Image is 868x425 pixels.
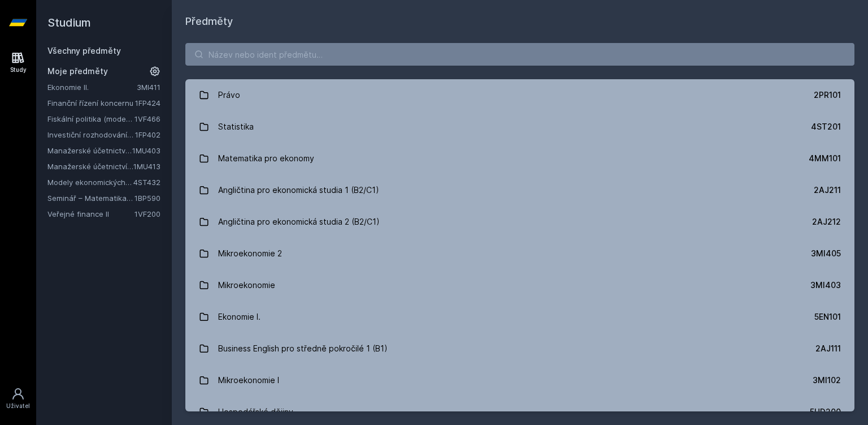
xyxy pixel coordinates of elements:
a: 1MU403 [132,146,160,155]
a: 1FP402 [135,130,160,139]
div: Hospodářské dějiny [218,401,293,423]
a: Statistika 4ST201 [185,111,854,143]
div: Angličtina pro ekonomická studia 2 (B2/C1) [218,211,380,233]
a: Právo 2PR101 [185,79,854,111]
div: Study [10,66,27,74]
div: Mikroekonomie [218,274,275,297]
a: Manažerské účetnictví pro vedlejší specializaci [47,161,133,172]
a: Seminář – Matematika pro finance [47,192,134,204]
a: 3MI411 [137,83,160,92]
span: Moje předměty [47,66,108,77]
a: 1MU413 [133,162,160,171]
div: Mikroekonomie I [218,369,279,392]
div: 4ST201 [811,121,841,132]
a: Mikroekonomie 3MI403 [185,269,854,301]
a: Ekonomie I. 5EN101 [185,301,854,333]
div: Matematika pro ekonomy [218,147,314,170]
a: Mikroekonomie I 3MI102 [185,364,854,396]
a: 1VF200 [134,209,160,218]
div: 2AJ111 [815,343,841,354]
a: Finanční řízení koncernu [47,97,135,109]
a: Veřejné finance II [47,208,134,220]
a: 4ST432 [133,178,160,187]
a: Modely ekonomických a finančních časových řad [47,177,133,188]
div: 3MI403 [810,280,841,291]
a: Investiční rozhodování a dlouhodobé financování [47,129,135,140]
div: Angličtina pro ekonomická studia 1 (B2/C1) [218,179,379,201]
div: 2AJ211 [814,184,841,196]
a: Manažerské účetnictví II. [47,145,132,156]
a: Ekonomie II. [47,81,137,93]
input: Název nebo ident předmětu… [185,43,854,66]
a: 1FP424 [135,98,160,108]
div: 5HD200 [810,406,841,418]
h1: Předměty [185,14,854,29]
div: 5EN101 [814,311,841,323]
a: 1BP590 [134,194,160,203]
a: Angličtina pro ekonomická studia 2 (B2/C1) 2AJ212 [185,206,854,238]
div: Uživatel [6,402,30,410]
a: 1VF466 [134,114,160,123]
a: Angličtina pro ekonomická studia 1 (B2/C1) 2AJ211 [185,174,854,206]
div: Právo [218,84,240,106]
div: Mikroekonomie 2 [218,242,282,265]
div: 3MI102 [813,375,841,386]
a: Matematika pro ekonomy 4MM101 [185,143,854,174]
div: Statistika [218,115,254,138]
a: Business English pro středně pokročilé 1 (B1) 2AJ111 [185,333,854,364]
a: Fiskální politika (moderní trendy a případové studie) (anglicky) [47,113,134,125]
a: Uživatel [2,381,34,416]
div: Ekonomie I. [218,306,261,328]
a: Study [2,45,34,80]
div: 2AJ212 [812,216,841,227]
div: 4MM101 [809,153,841,164]
a: Všechny předměty [47,46,121,55]
div: Business English pro středně pokročilé 1 (B1) [218,337,388,360]
div: 3MI405 [811,248,841,259]
a: Mikroekonomie 2 3MI405 [185,238,854,269]
div: 2PR101 [814,89,841,101]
